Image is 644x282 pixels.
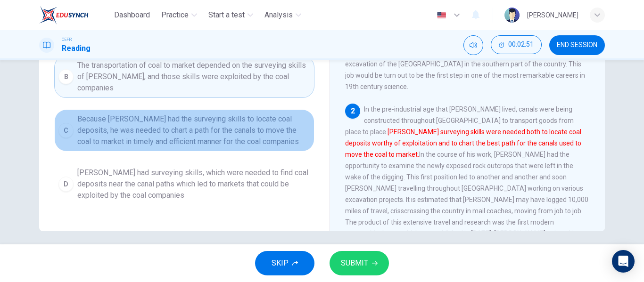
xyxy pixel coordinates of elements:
span: [PERSON_NAME] had surveying skills, which were needed to find coal deposits near the canal paths ... [77,167,310,201]
button: END SESSION [549,35,605,55]
font: [PERSON_NAME] surveying skills were needed both to locate coal deposits worthy of exploitation an... [345,128,581,158]
button: CBecause [PERSON_NAME] had the surveying skills to locate coal deposits, he was needed to chart a... [54,109,314,152]
span: Analysis [264,9,293,21]
button: Analysis [261,7,305,24]
div: C [58,123,74,138]
span: In the pre-industrial age that [PERSON_NAME] lived, canals were being constructed throughout [GEO... [345,105,589,260]
button: BThe transportation of coal to market depended on the surveying skills of [PERSON_NAME], and thos... [54,56,314,98]
span: Practice [161,9,189,21]
span: Because [PERSON_NAME] had the surveying skills to locate coal deposits, he was needed to chart a ... [77,113,310,147]
span: CEFR [62,36,72,43]
span: Dashboard [114,9,150,21]
div: D [58,177,74,192]
h1: Reading [62,43,91,54]
div: Hide [491,35,542,55]
button: D[PERSON_NAME] had surveying skills, which were needed to find coal deposits near the canal paths... [54,163,314,205]
button: Dashboard [110,7,154,24]
button: SUBMIT [330,251,389,275]
span: SKIP [272,257,289,270]
span: END SESSION [557,41,597,49]
button: Practice [157,7,201,24]
button: Start a test [205,7,257,24]
div: [PERSON_NAME] [527,9,578,21]
span: SUBMIT [341,257,368,270]
button: 00:02:51 [491,35,542,54]
a: EduSynch logo [39,6,110,24]
span: The transportation of coal to market depended on the surveying skills of [PERSON_NAME], and those... [77,60,310,94]
img: en [436,12,447,19]
img: Profile picture [504,8,520,23]
span: Start a test [208,9,245,21]
div: Mute [463,35,483,55]
button: SKIP [255,251,314,275]
img: EduSynch logo [39,6,89,24]
span: 00:02:51 [508,41,534,48]
div: Open Intercom Messenger [612,250,635,273]
div: 2 [345,104,360,119]
div: B [58,69,74,84]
